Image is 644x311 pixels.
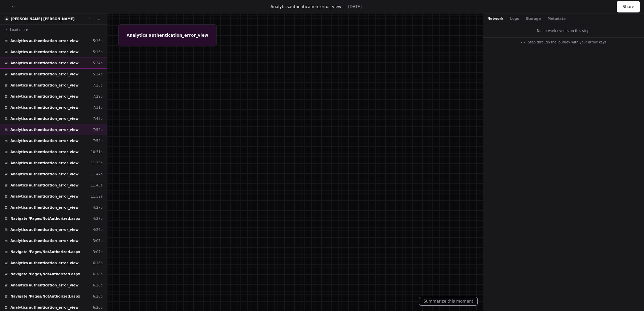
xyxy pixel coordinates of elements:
span: Analytics authentication_error_view [10,205,78,210]
span: authentication_error_view [289,4,341,9]
div: 3:07p [93,249,103,254]
div: 4:27p [93,216,103,221]
div: 6:20p [93,294,103,299]
span: Analytics authentication_error_view [10,149,78,154]
span: Navigate /Pages/NotAuthorized.aspx [10,294,80,299]
span: Load more [10,27,28,32]
span: Navigate /Pages/NotAuthorized.aspx [10,216,80,221]
div: 5:16p [93,49,103,55]
span: Analytics authentication_error_view [10,38,78,43]
span: Analytics authentication_error_view [10,161,78,166]
button: Network [487,16,504,21]
span: Analytics authentication_error_view [10,83,78,88]
span: Step through the journey with your arrow keys. [528,40,607,45]
span: Analytics authentication_error_view [10,305,78,310]
span: Navigate /Pages/NotAuthorized.aspx [10,272,80,277]
div: 5:16p [93,38,103,43]
div: 11:39a [91,161,103,166]
div: 7:48p [93,116,103,121]
div: 4:29p [93,227,103,232]
span: Analytics authentication_error_view [10,94,78,99]
div: 6:18p [93,272,103,277]
div: 4:27p [93,205,103,210]
span: Analytics authentication_error_view [10,194,78,199]
div: 7:31p [93,105,103,110]
div: 10:51a [91,149,103,154]
button: Logs [510,16,519,21]
div: 7:29p [93,94,103,99]
div: 6:18p [93,261,103,266]
span: Analytics authentication_error_view [10,238,78,243]
div: 6:20p [93,305,103,310]
button: Storage [526,16,541,21]
span: Analytics authentication_error_view [10,105,78,110]
span: Analytics authentication_error_view [10,283,78,288]
span: Analytics authentication_error_view [10,49,78,55]
div: 3:07p [93,238,103,243]
div: 5:24p [93,72,103,77]
span: Analytics authentication_error_view [10,72,78,77]
div: 11:52a [91,194,103,199]
span: Navigate /Pages/NotAuthorized.aspx [10,249,80,254]
span: Analytics authentication_error_view [10,227,78,232]
div: No network events on this step. [483,24,644,37]
span: Analytics authentication_error_view [10,172,78,177]
div: 5:24p [93,61,103,66]
p: [DATE] [348,4,362,9]
span: Analytics authentication_error_view [10,127,78,132]
span: Analytics authentication_error_view [10,183,78,188]
span: Analytics authentication_error_view [10,61,78,66]
div: 11:45a [91,183,103,188]
button: Share [617,1,640,12]
span: Analytics [270,4,289,9]
button: Summarize this moment [419,297,478,306]
a: [PERSON_NAME] [PERSON_NAME] [11,17,74,21]
span: Analytics authentication_error_view [10,261,78,266]
span: Analytics authentication_error_view [10,116,78,121]
div: 7:54p [93,127,103,132]
button: Metadata [547,16,566,21]
img: 9.svg [5,17,9,21]
div: 11:44a [91,172,103,177]
span: Analytics authentication_error_view [10,138,78,143]
div: 6:20p [93,283,103,288]
div: 7:54p [93,138,103,143]
div: 7:25p [93,83,103,88]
